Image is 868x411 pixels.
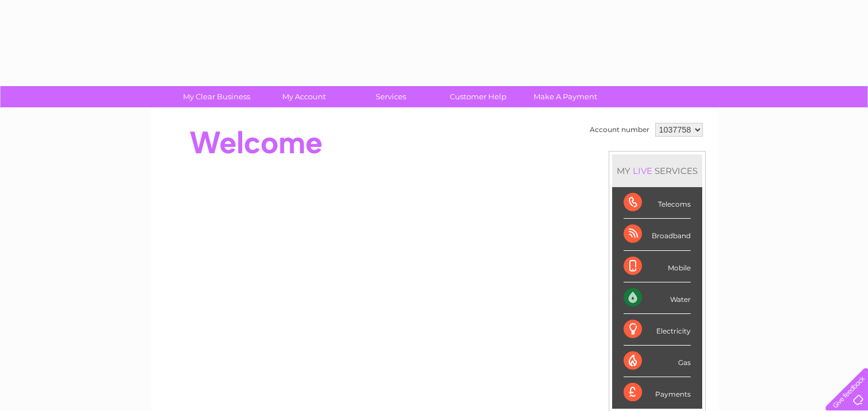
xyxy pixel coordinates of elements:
a: My Account [256,86,351,107]
div: Water [624,282,691,314]
div: MY SERVICES [612,154,702,187]
a: Services [344,86,438,107]
div: Payments [624,377,691,408]
div: Broadband [624,219,691,250]
a: My Clear Business [169,86,264,107]
div: Gas [624,346,691,377]
div: Electricity [624,314,691,346]
div: Telecoms [624,187,691,219]
div: LIVE [630,165,655,176]
td: Account number [587,120,652,139]
a: Customer Help [431,86,526,107]
div: Mobile [624,251,691,282]
a: Make A Payment [518,86,613,107]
